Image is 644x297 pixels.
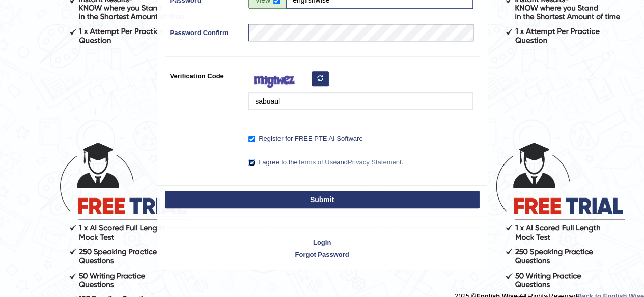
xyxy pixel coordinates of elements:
label: Password Confirm [165,24,244,38]
a: Privacy Statement [348,158,402,166]
label: I agree to the and . [248,157,403,168]
a: Login [157,238,487,247]
label: Register for FREE PTE AI Software [248,134,362,144]
button: Submit [165,191,480,208]
a: Terms of Use [298,158,337,166]
input: I agree to theTerms of UseandPrivacy Statement. [248,159,255,166]
a: Forgot Password [157,250,487,259]
input: Register for FREE PTE AI Software [248,136,255,142]
label: Verification Code [165,67,244,81]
